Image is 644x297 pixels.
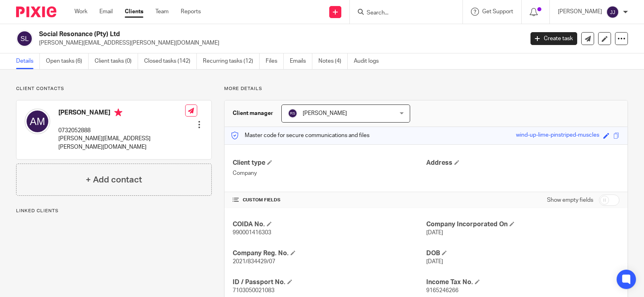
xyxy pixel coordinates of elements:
h4: ID / Passport No. [233,278,426,287]
a: Files [266,53,284,69]
span: 990001416303 [233,230,271,236]
p: Company [233,169,426,177]
span: [PERSON_NAME] [303,111,347,116]
img: svg%3E [16,30,33,47]
h2: Social Resonance (Pty) Ltd [39,30,423,39]
h4: Income Tax No. [426,278,619,287]
h4: Address [426,159,619,167]
a: Emails [290,53,312,69]
a: Open tasks (6) [46,53,89,69]
span: 7103050021083 [233,288,275,293]
p: [PERSON_NAME][EMAIL_ADDRESS][PERSON_NAME][DOMAIN_NAME] [39,39,518,47]
p: More details [224,86,628,92]
a: Client tasks (0) [95,53,138,69]
img: svg%3E [288,109,297,118]
a: Audit logs [354,53,385,69]
span: 2021/834429/07 [233,259,275,264]
h3: Client manager [233,109,273,117]
a: Clients [125,8,143,16]
a: Team [155,8,169,16]
a: Notes (4) [318,53,348,69]
img: svg%3E [606,6,619,18]
span: 9165246266 [426,288,458,293]
img: svg%3E [25,109,50,134]
p: [PERSON_NAME] [558,8,602,16]
h4: + Add contact [86,174,142,186]
p: 0732052888 [58,127,185,135]
p: Linked clients [16,208,212,214]
a: Details [16,53,40,69]
h4: COIDA No. [233,220,426,229]
a: Reports [181,8,201,16]
label: Show empty fields [547,196,593,204]
p: [PERSON_NAME][EMAIL_ADDRESS][PERSON_NAME][DOMAIN_NAME] [58,135,185,151]
h4: Company Reg. No. [233,249,426,258]
input: Search [366,10,438,17]
a: Email [99,8,113,16]
h4: [PERSON_NAME] [58,109,185,119]
h4: CUSTOM FIELDS [233,197,426,203]
span: [DATE] [426,230,443,236]
h4: Client type [233,159,426,167]
a: Recurring tasks (12) [203,53,260,69]
h4: Company Incorporated On [426,220,619,229]
p: Master code for secure communications and files [231,131,369,139]
a: Create task [530,32,577,45]
span: Get Support [482,9,513,14]
span: [DATE] [426,259,443,264]
a: Closed tasks (142) [144,53,197,69]
img: Pixie [16,6,56,17]
i: Primary [114,109,122,117]
div: wind-up-lime-pinstriped-muscles [516,131,599,140]
a: Work [74,8,87,16]
h4: DOB [426,249,619,258]
p: Client contacts [16,86,212,92]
